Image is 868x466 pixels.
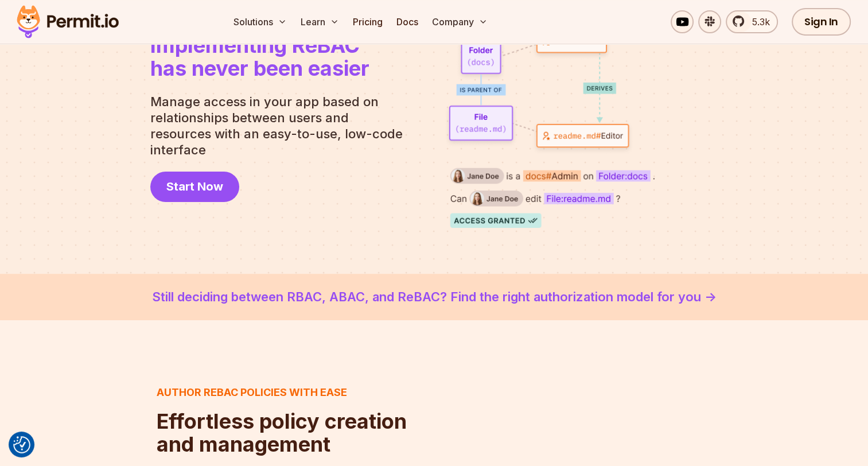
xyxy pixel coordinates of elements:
h3: Author ReBAC policies with ease [157,385,407,401]
span: Effortless policy creation [157,410,407,433]
p: Manage access in your app based on relationships between users and resources with an easy-to-use,... [150,94,412,158]
a: 5.3k [726,10,778,33]
button: Company [427,10,492,33]
button: Solutions [229,10,291,33]
h1: has never been easier [150,34,369,80]
h2: and management [157,410,407,456]
button: Consent Preferences [13,436,30,453]
span: 5.3k [745,15,770,29]
a: Pricing [348,10,387,33]
img: Revisit consent button [13,436,30,453]
a: Start Now [150,172,239,202]
span: Implementing ReBAC [150,34,369,57]
span: Start Now [166,178,223,195]
button: Learn [296,10,344,33]
a: Sign In [792,8,851,36]
img: Permit logo [11,2,124,41]
a: Still deciding between RBAC, ABAC, and ReBAC? Find the right authorization model for you -> [28,288,840,306]
a: Docs [392,10,423,33]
